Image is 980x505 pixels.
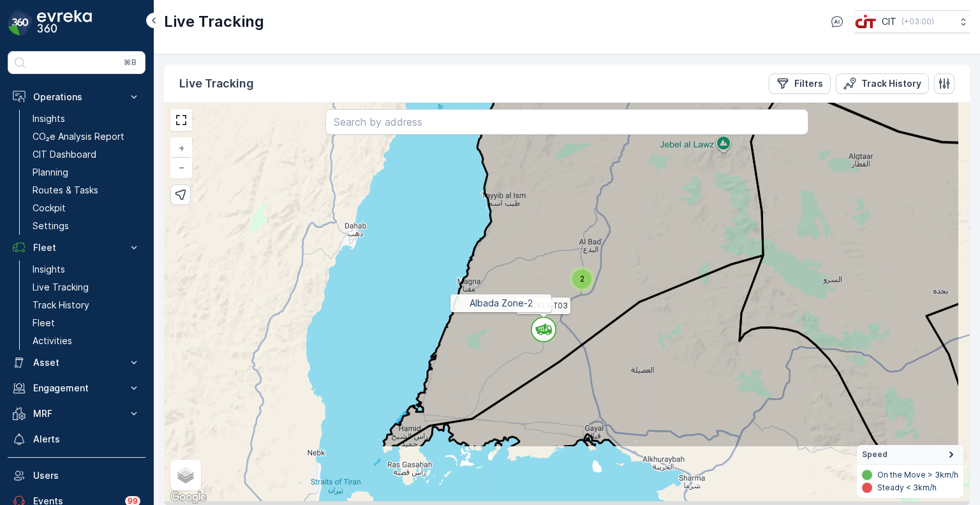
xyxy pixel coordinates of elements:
button: Filters [769,73,831,94]
p: ( +03:00 ) [902,17,934,27]
a: Users [8,463,145,488]
a: Fleet [27,314,145,332]
p: Settings [33,220,69,232]
p: Routes & Tasks [33,184,98,197]
div: 2 [569,266,595,292]
p: Engagement [33,382,120,395]
a: Layers [172,461,200,489]
a: View Fullscreen [172,110,191,130]
button: Operations [8,84,145,110]
a: Zoom In [172,139,191,158]
p: On the Move > 3km/h [877,470,958,480]
a: Live Tracking [27,278,145,296]
a: CO₂e Analysis Report [27,128,145,146]
a: Settings [27,217,145,235]
a: CIT Dashboard [27,146,145,163]
span: + [179,142,184,153]
span: − [179,162,185,172]
a: Cockpit [27,199,145,217]
a: Insights [27,260,145,278]
p: Track History [33,299,89,312]
p: Operations [33,91,120,103]
button: Asset [8,350,145,375]
p: ⌘B [124,57,137,68]
p: Live Tracking [164,11,264,32]
p: Users [33,469,140,482]
a: Routes & Tasks [27,181,145,199]
span: Speed [862,449,887,460]
p: CIT [882,15,896,28]
p: Fleet [33,241,120,254]
p: Cockpit [33,202,66,215]
button: Engagement [8,375,145,401]
p: Asset [33,356,120,369]
button: Fleet [8,235,145,260]
button: CIT(+03:00) [855,10,970,33]
p: CIT Dashboard [33,148,96,161]
img: cit-logo_pOk6rL0.png [855,15,877,29]
button: Track History [836,73,929,94]
img: logo_dark-DEwI_e13.png [37,10,92,36]
p: Activities [33,335,72,347]
p: Alerts [33,433,140,446]
a: Zoom Out [172,158,191,177]
p: Insights [33,112,65,125]
p: Fleet [33,317,55,329]
p: Steady < 3km/h [877,483,937,493]
img: logo [8,10,33,36]
summary: Speed [857,445,963,465]
p: Planning [33,166,68,179]
p: MRF [33,407,120,420]
a: Insights [27,110,145,128]
p: Insights [33,263,65,276]
input: Search by address [325,109,809,135]
p: Live Tracking [179,75,254,93]
p: Track History [861,77,921,90]
a: Track History [27,296,145,314]
button: MRF [8,401,145,426]
a: Alerts [8,426,145,452]
p: Filters [794,77,823,90]
a: Activities [27,332,145,350]
p: CO₂e Analysis Report [33,130,124,143]
p: Live Tracking [33,281,89,294]
a: Planning [27,163,145,181]
span: 2 [580,274,584,283]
